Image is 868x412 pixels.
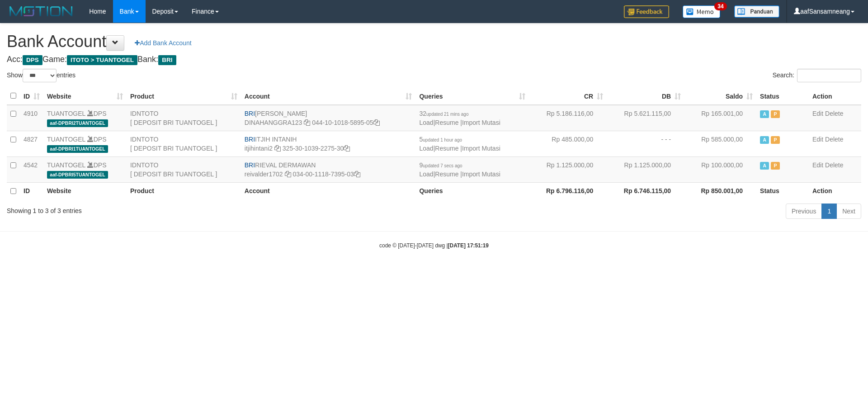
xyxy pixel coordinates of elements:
[825,110,843,117] a: Delete
[344,145,350,152] a: Copy 325301039227530 to clipboard
[47,136,85,143] a: TUANTOGEL
[47,110,85,117] a: TUANTOGEL
[607,131,684,156] td: - - -
[771,110,780,118] span: Paused
[607,182,684,200] th: Rp 6.746.115,00
[127,156,241,182] td: IDNTOTO [ DEPOSIT BRI TUANTOGEL ]
[797,69,861,82] input: Search:
[760,110,769,118] span: Active
[245,119,302,126] a: DINAHANGGRA123
[607,87,684,105] th: DB: activate to sort column ascending
[684,87,756,105] th: Saldo: activate to sort column ascending
[825,161,843,169] a: Delete
[419,119,433,126] a: Load
[23,55,42,65] span: DPS
[245,145,273,152] a: itjihintani2
[529,105,607,131] td: Rp 5.186.116,00
[423,137,462,142] span: updated 1 hour ago
[419,161,462,169] span: 9
[373,119,380,126] a: Copy 044101018589505 to clipboard
[7,55,861,64] h4: Acc: Game: Bank:
[245,170,283,178] a: reivalder1702
[20,156,43,182] td: 4542
[47,171,108,179] span: aaf-DPBRI5TUANTOGEL
[245,110,255,117] span: BRI
[241,182,416,200] th: Account
[607,156,684,182] td: Rp 1.125.000,00
[7,69,75,82] label: Show entries
[684,182,756,200] th: Rp 850.001,00
[684,105,756,131] td: Rp 165.001,00
[241,156,416,182] td: RIEVAL DERMAWAN 034-00-1118-7395-03
[20,87,43,105] th: ID: activate to sort column ascending
[43,182,127,200] th: Website
[448,242,489,249] strong: [DATE] 17:51:19
[426,112,468,117] span: updated 21 mins ago
[771,136,780,144] span: Paused
[760,162,769,170] span: Active
[127,182,241,200] th: Product
[127,131,241,156] td: IDNTOTO [ DEPOSIT BRI TUANTOGEL ]
[415,87,529,105] th: Queries: activate to sort column ascending
[683,5,721,18] img: Button%20Memo.svg
[23,69,57,82] select: Showentries
[773,69,861,82] label: Search:
[684,156,756,182] td: Rp 100.000,00
[7,33,861,51] h1: Bank Account
[67,55,137,65] span: ITOTO > TUANTOGEL
[435,119,458,126] a: Resume
[435,145,458,152] a: Resume
[419,161,500,178] span: | |
[714,2,726,10] span: 34
[419,145,433,152] a: Load
[47,145,108,153] span: aaf-DPBRI1TUANTOGEL
[419,110,468,117] span: 32
[812,110,823,117] a: Edit
[20,182,43,200] th: ID
[245,161,255,169] span: BRI
[241,105,416,131] td: [PERSON_NAME] 044-10-1018-5895-05
[435,170,458,178] a: Resume
[529,131,607,156] td: Rp 485.000,00
[43,131,127,156] td: DPS
[158,55,176,65] span: BRI
[760,136,769,144] span: Active
[245,136,255,143] span: BRI
[20,105,43,131] td: 4910
[624,5,669,18] img: Feedback.jpg
[756,87,809,105] th: Status
[825,136,843,143] a: Delete
[812,136,823,143] a: Edit
[7,5,75,18] img: MOTION_logo.png
[809,182,861,200] th: Action
[47,161,85,169] a: TUANTOGEL
[129,35,197,51] a: Add Bank Account
[419,136,462,143] span: 5
[462,170,500,178] a: Import Mutasi
[241,87,416,105] th: Account: activate to sort column ascending
[809,87,861,105] th: Action
[419,170,433,178] a: Load
[7,203,355,215] div: Showing 1 to 3 of 3 entries
[354,170,360,178] a: Copy 034001118739503 to clipboard
[607,105,684,131] td: Rp 5.621.115,00
[771,162,780,170] span: Paused
[415,182,529,200] th: Queries
[419,136,500,152] span: | |
[47,119,108,127] span: aaf-DPBRI2TUANTOGEL
[684,131,756,156] td: Rp 585.000,00
[127,105,241,131] td: IDNTOTO [ DEPOSIT BRI TUANTOGEL ]
[529,156,607,182] td: Rp 1.125.000,00
[734,5,779,18] img: panduan.png
[821,204,837,219] a: 1
[43,105,127,131] td: DPS
[812,161,823,169] a: Edit
[274,145,281,152] a: Copy itjihintani2 to clipboard
[285,170,291,178] a: Copy reivalder1702 to clipboard
[241,131,416,156] td: ITJIH INTANIH 325-30-1039-2275-30
[756,182,809,200] th: Status
[127,87,241,105] th: Product: activate to sort column ascending
[379,242,489,249] small: code © [DATE]-[DATE] dwg |
[43,156,127,182] td: DPS
[836,204,861,219] a: Next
